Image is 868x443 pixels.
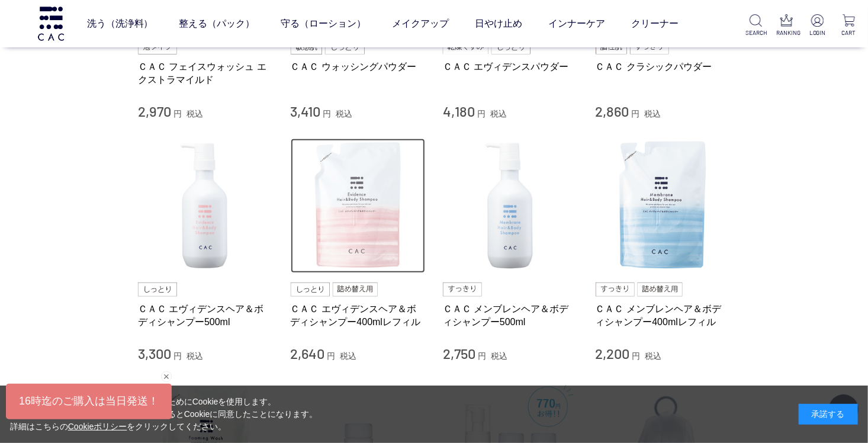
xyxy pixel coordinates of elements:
span: 円 [631,109,639,118]
a: 洗う（洗浄料） [87,7,153,40]
span: 円 [478,351,486,361]
a: ＣＡＣ フェイスウォッシュ エクストラマイルド [138,60,273,86]
span: 円 [323,109,331,118]
a: 守る（ローション） [281,7,367,40]
a: SEARCH [745,14,766,37]
a: インナーケア [549,7,606,40]
span: 税込 [644,109,661,118]
img: ＣＡＣ エヴィデンスヘア＆ボディシャンプー400mlレフィル [291,139,426,274]
img: ＣＡＣ エヴィデンスヘア＆ボディシャンプー500ml [138,139,273,274]
a: ＣＡＣ メンブレンヘア＆ボディシャンプー500ml [443,303,578,328]
a: クリーナー [632,7,679,40]
span: 税込 [645,351,661,361]
a: ＣＡＣ クラシックパウダー [596,60,731,73]
img: 詰め替え用 [638,283,683,297]
span: 円 [173,351,182,361]
span: 3,300 [138,345,171,362]
span: 2,970 [138,102,171,120]
span: 4,180 [443,102,475,120]
p: CART [838,28,859,37]
span: 2,640 [291,345,325,362]
span: 税込 [187,109,203,118]
span: 2,200 [596,345,630,362]
a: 日やけ止め [475,7,523,40]
span: 円 [477,109,486,118]
img: 詰め替え用 [333,283,378,297]
span: 2,750 [443,345,475,362]
img: しっとり [291,283,330,297]
span: 3,410 [291,102,321,120]
a: Cookieポリシー [68,422,127,431]
span: 円 [327,351,335,361]
span: 税込 [490,109,507,118]
a: LOGIN [808,14,828,37]
span: 税込 [336,109,352,118]
div: 承諾する [799,404,858,425]
span: 円 [173,109,182,118]
img: logo [36,7,66,40]
span: 2,860 [596,102,629,120]
p: SEARCH [745,28,766,37]
a: CART [838,14,859,37]
img: しっとり [138,283,177,297]
a: 整える（パック） [179,7,255,40]
a: ＣＡＣ メンブレンヘア＆ボディシャンプー400mlレフィル [596,303,731,328]
img: ＣＡＣ メンブレンヘア＆ボディシャンプー400mlレフィル [596,139,731,274]
p: RANKING [777,28,797,37]
span: 円 [632,351,640,361]
p: LOGIN [808,28,828,37]
img: すっきり [443,283,482,297]
span: 税込 [187,351,203,361]
span: 税込 [340,351,356,361]
a: ＣＡＣ エヴィデンスヘア＆ボディシャンプー400mlレフィル [291,303,426,328]
img: すっきり [596,283,635,297]
a: ＣＡＣ エヴィデンスヘア＆ボディシャンプー500ml [138,303,273,328]
a: RANKING [777,14,797,37]
img: ＣＡＣ メンブレンヘア＆ボディシャンプー500ml [443,139,578,274]
a: ＣＡＣ ウォッシングパウダー [291,60,426,73]
span: 税込 [491,351,507,361]
a: メイクアップ [393,7,449,40]
a: ＣＡＣ エヴィデンスパウダー [443,60,578,73]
